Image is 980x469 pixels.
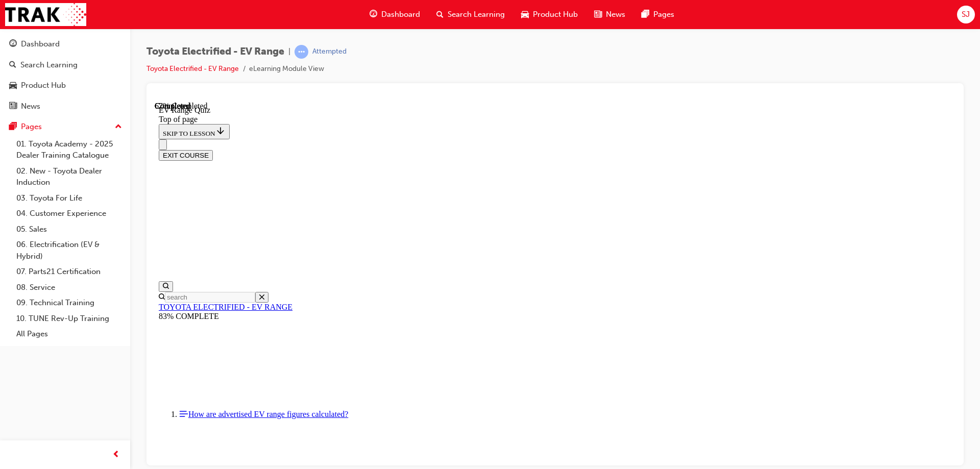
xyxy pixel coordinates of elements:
span: search-icon [436,8,444,21]
div: Product Hub [21,80,66,91]
a: 07. Parts21 Certification [12,264,126,280]
button: Pages [4,117,126,136]
span: learningRecordVerb_ATTEMPT-icon [295,45,308,59]
button: Open search menu [4,180,18,190]
a: search-iconSearch Learning [428,4,513,25]
img: Trak [5,3,86,26]
span: pages-icon [9,122,17,132]
span: Pages [653,9,674,20]
div: Dashboard [21,38,60,50]
div: EV Range Quiz [4,4,797,13]
span: Product Hub [533,9,578,20]
span: SJ [962,9,970,20]
div: Top of page [4,13,797,22]
button: SKIP TO LESSON [4,22,75,38]
button: DashboardSearch LearningProduct HubNews [4,33,126,117]
div: Search Learning [20,59,78,71]
div: News [21,101,40,112]
a: 10. TUNE Rev-Up Training [12,311,126,327]
a: 09. Technical Training [12,295,126,311]
a: All Pages [12,326,126,342]
span: car-icon [521,8,529,21]
a: pages-iconPages [633,4,682,25]
span: News [606,9,625,20]
span: news-icon [594,8,602,21]
a: Search Learning [4,56,126,75]
a: News [4,97,126,116]
a: 06. Electrification (EV & Hybrid) [12,237,126,264]
span: up-icon [115,120,122,134]
button: SJ [957,6,975,23]
li: eLearning Module View [249,63,324,75]
div: Pages [21,121,42,133]
a: Toyota Electrified - EV Range [146,64,239,73]
a: guage-iconDashboard [361,4,428,25]
a: 02. New - Toyota Dealer Induction [12,163,126,190]
a: 03. Toyota For Life [12,190,126,206]
span: pages-icon [642,8,649,21]
span: prev-icon [112,449,120,461]
a: TOYOTA ELECTRIFIED - EV RANGE [4,201,138,210]
span: | [288,46,290,58]
div: Attempted [312,47,347,57]
input: Search [10,190,101,201]
button: EXIT COURSE [4,48,58,59]
a: 01. Toyota Academy - 2025 Dealer Training Catalogue [12,136,126,163]
span: guage-icon [9,40,17,49]
button: Close navigation menu [4,38,12,48]
span: search-icon [9,61,16,70]
a: news-iconNews [586,4,633,25]
button: Close search menu [101,190,114,201]
a: 08. Service [12,280,126,295]
a: Product Hub [4,76,126,95]
a: 04. Customer Experience [12,206,126,221]
a: 05. Sales [12,221,126,237]
span: guage-icon [370,8,377,21]
span: Toyota Electrified - EV Range [146,46,284,58]
span: SKIP TO LESSON [8,28,71,36]
span: Search Learning [448,9,505,20]
span: news-icon [9,102,17,111]
a: Dashboard [4,35,126,54]
span: Dashboard [381,9,420,20]
span: car-icon [9,81,17,90]
a: car-iconProduct Hub [513,4,586,25]
div: 83% COMPLETE [4,210,797,219]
